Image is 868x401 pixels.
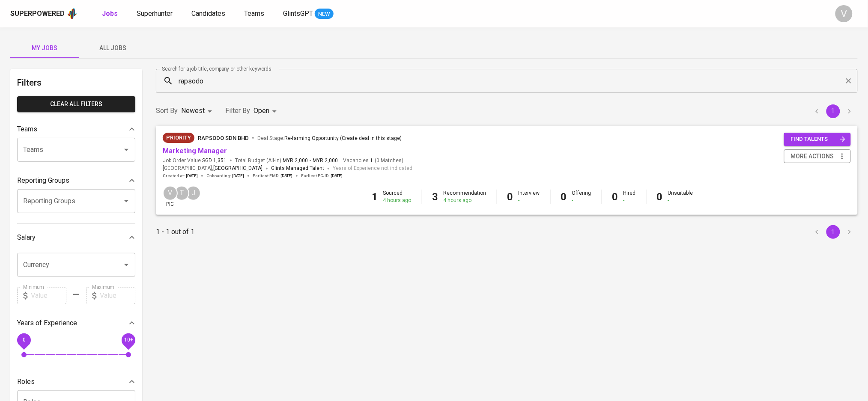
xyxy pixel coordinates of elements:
[186,186,201,201] div: J
[202,157,227,164] span: SGD 1,351
[213,164,262,173] span: [GEOGRAPHIC_DATA]
[826,104,840,118] button: page 1
[66,7,78,20] img: app logo
[301,173,343,179] span: Earliest ECJD :
[17,172,135,189] div: Reporting Groups
[225,106,250,116] p: Filter By
[519,197,540,204] div: -
[17,121,135,138] div: Teams
[369,157,373,164] span: 1
[17,232,36,243] p: Salary
[383,190,412,204] div: Sourced
[433,191,438,203] b: 3
[283,9,313,18] span: GlintsGPT
[315,10,334,18] span: NEW
[612,191,618,203] b: 0
[244,9,264,18] span: Teams
[17,96,135,112] button: Clear All filters
[137,9,173,18] span: Superhunter
[186,173,198,179] span: [DATE]
[284,135,402,141] span: Re-farming Opportunity (Create deal in this stage)
[668,197,693,204] div: -
[310,157,311,164] span: -
[572,197,591,204] div: -
[22,337,25,343] span: 0
[572,190,591,204] div: Offering
[623,190,636,204] div: Hired
[235,157,338,164] span: Total Budget (All-In)
[181,106,205,116] p: Newest
[784,149,851,163] button: more actions
[271,165,324,171] span: Glints Managed Talent
[519,190,540,204] div: Interview
[331,173,343,179] span: [DATE]
[561,191,567,203] b: 0
[372,191,378,203] b: 1
[120,144,132,156] button: Open
[206,173,244,179] span: Onboarding :
[244,9,266,19] a: Teams
[24,99,128,110] span: Clear All filters
[280,173,292,179] span: [DATE]
[444,190,486,204] div: Recommendation
[163,173,198,179] span: Created at :
[102,9,119,19] a: Jobs
[253,173,292,179] span: Earliest EMD :
[120,259,132,271] button: Open
[191,9,225,18] span: Candidates
[254,107,269,115] span: Open
[809,225,858,239] nav: pagination navigation
[809,104,858,118] nav: pagination navigation
[17,229,135,246] div: Salary
[17,318,77,328] p: Years of Experience
[84,43,142,53] span: All Jobs
[507,191,513,203] b: 0
[163,164,262,173] span: [GEOGRAPHIC_DATA] ,
[163,157,227,164] span: Job Order Value
[10,7,78,20] a: Superpoweredapp logo
[120,195,132,207] button: Open
[198,135,249,141] span: Rapsodo Sdn Bhd
[444,197,486,204] div: 4 hours ago
[10,9,65,19] div: Superpowered
[343,157,403,164] span: Vacancies ( 0 Matches )
[163,147,227,155] a: Marketing Manager
[137,9,174,19] a: Superhunter
[784,133,851,146] button: find talents
[232,173,244,179] span: [DATE]
[17,124,37,134] p: Teams
[124,337,133,343] span: 10+
[181,103,215,119] div: Newest
[31,287,66,304] input: Value
[313,157,338,164] span: MYR 2,000
[383,197,412,204] div: 4 hours ago
[843,75,855,87] button: Clear
[17,315,135,332] div: Years of Experience
[191,9,227,19] a: Candidates
[15,43,74,53] span: My Jobs
[17,373,135,390] div: Roles
[791,151,834,162] span: more actions
[283,9,334,19] a: GlintsGPT NEW
[17,175,69,186] p: Reporting Groups
[254,103,280,119] div: Open
[835,5,853,22] div: V
[623,197,636,204] div: -
[657,191,663,203] b: 0
[163,134,194,142] span: Priority
[102,9,118,18] b: Jobs
[826,225,840,239] button: page 1
[156,227,194,237] p: 1 - 1 out of 1
[100,287,135,304] input: Value
[17,76,135,89] h6: Filters
[163,186,178,208] div: pic
[156,106,178,116] p: Sort By
[791,134,846,144] span: find talents
[163,133,194,143] div: New Job received from Demand Team
[174,186,189,201] div: T
[333,164,414,173] span: Years of Experience not indicated.
[257,135,402,141] span: Deal Stage :
[163,186,178,201] div: V
[17,377,35,387] p: Roles
[283,157,308,164] span: MYR 2,000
